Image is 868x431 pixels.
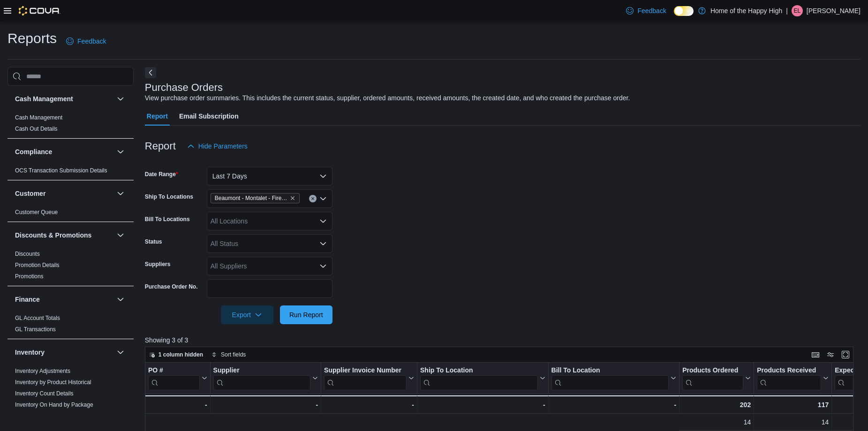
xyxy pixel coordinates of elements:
[15,262,60,268] a: Promotion Details
[757,416,829,428] div: 14
[15,189,113,198] button: Customer
[15,208,58,216] span: Customer Queue
[15,126,58,132] a: Cash Out Details
[757,399,829,410] div: 117
[15,326,56,333] a: GL Transactions
[15,230,113,240] button: Discounts & Promotions
[15,189,45,198] h3: Customer
[15,209,58,215] a: Customer Queue
[77,37,106,46] span: Feedback
[15,250,40,258] span: Discounts
[8,207,134,222] div: Customer
[115,347,126,358] button: Inventory
[825,349,836,360] button: Display options
[145,82,223,93] h3: Purchase Orders
[15,251,40,257] a: Discounts
[15,401,93,409] span: Inventory On Hand by Package
[211,193,300,203] span: Beaumont - Montalet - Fire & Flower
[145,141,176,152] h3: Report
[15,295,113,304] button: Finance
[15,379,91,386] span: Inventory by Product Historical
[15,390,74,397] a: Inventory Count Details
[757,366,829,390] button: Products Received
[15,368,70,374] a: Inventory Adjustments
[207,167,332,186] button: Last 7 Days
[148,366,200,375] div: PO #
[145,335,860,345] p: Showing 3 of 3
[551,366,676,390] button: Bill To Location
[15,367,70,375] span: Inventory Adjustments
[215,193,288,203] span: Beaumont - Montalet - Fire & Flower
[8,29,57,48] h1: Reports
[15,315,60,321] a: GL Account Totals
[15,167,107,174] a: OCS Transaction Submission Details
[145,171,178,178] label: Date Range
[145,67,156,78] button: Next
[15,348,113,357] button: Inventory
[8,165,134,180] div: Compliance
[15,114,62,121] a: Cash Management
[148,399,207,410] div: -
[159,351,203,358] span: 1 column hidden
[792,5,803,16] div: Emily Landry
[637,6,666,15] span: Feedback
[15,94,113,104] button: Cash Management
[145,193,193,201] label: Ship To Locations
[15,295,40,304] h3: Finance
[324,366,414,390] button: Supplier Invoice Number
[807,5,860,16] p: [PERSON_NAME]
[15,326,56,333] span: GL Transactions
[319,195,327,202] button: Open list of options
[15,147,113,156] button: Compliance
[710,5,782,16] p: Home of the Happy High
[15,273,44,280] a: Promotions
[622,1,670,20] a: Feedback
[226,305,268,324] span: Export
[420,366,545,390] button: Ship To Location
[198,141,248,151] span: Hide Parameters
[208,349,249,360] button: Sort fields
[15,230,91,240] h3: Discounts & Promotions
[319,217,327,225] button: Open list of options
[420,366,538,390] div: Ship To Location
[145,349,207,360] button: 1 column hidden
[19,6,60,15] img: Cova
[148,366,200,390] div: PO # URL
[145,283,198,290] label: Purchase Order No.
[8,248,134,286] div: Discounts & Promotions
[682,416,751,428] div: 14
[8,312,134,339] div: Finance
[682,366,743,375] div: Products Ordered
[115,294,126,305] button: Finance
[221,351,246,358] span: Sort fields
[319,240,327,247] button: Open list of options
[289,310,323,320] span: Run Report
[15,94,73,104] h3: Cash Management
[324,399,414,410] div: -
[115,188,126,199] button: Customer
[420,366,538,375] div: Ship To Location
[319,262,327,270] button: Open list of options
[15,379,91,386] a: Inventory by Product Historical
[145,215,190,223] label: Bill To Locations
[757,366,821,390] div: Products Received
[15,390,74,397] span: Inventory Count Details
[810,349,821,360] button: Keyboard shortcuts
[145,238,162,245] label: Status
[183,137,251,156] button: Hide Parameters
[115,146,126,157] button: Compliance
[674,6,694,16] input: Dark Mode
[15,314,60,322] span: GL Account Totals
[213,366,318,390] button: Supplier
[682,366,743,390] div: Products Ordered
[551,366,669,390] div: Bill To Location
[290,195,295,201] button: Remove Beaumont - Montalet - Fire & Flower from selection in this group
[15,167,107,174] span: OCS Transaction Submission Details
[148,366,207,390] button: PO #
[682,399,751,410] div: 202
[15,401,93,408] a: Inventory On Hand by Package
[15,125,58,133] span: Cash Out Details
[786,5,788,16] p: |
[551,366,669,375] div: Bill To Location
